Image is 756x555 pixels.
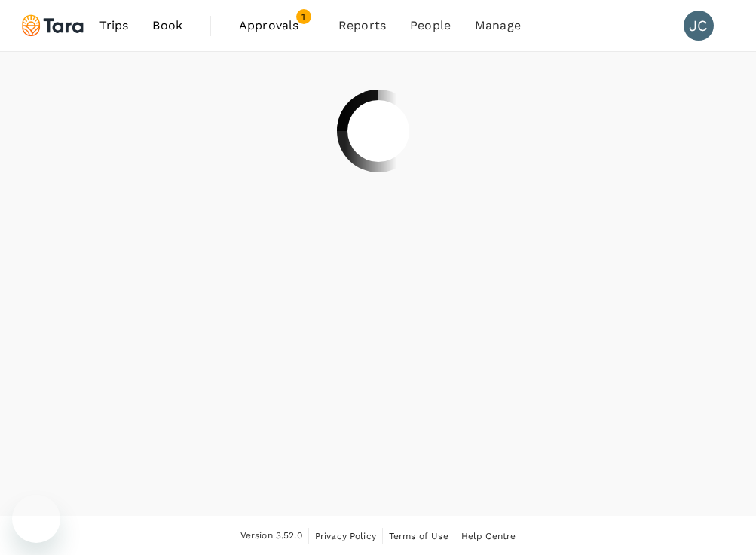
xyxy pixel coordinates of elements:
span: Version 3.52.0 [240,529,302,544]
span: Help Centre [461,531,516,541]
span: Manage [475,17,521,35]
iframe: Button to launch messaging window [12,495,60,543]
a: Privacy Policy [315,528,376,544]
span: 1 [296,9,311,24]
a: Terms of Use [389,528,448,544]
span: People [410,17,451,35]
a: Help Centre [461,528,516,544]
span: Approvals [239,17,314,35]
div: JC [684,11,714,41]
span: Reports [338,17,386,35]
img: Tara Climate Ltd [18,9,87,42]
span: Trips [99,17,129,35]
span: Privacy Policy [315,531,376,541]
span: Terms of Use [389,531,448,541]
span: Book [152,17,182,35]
